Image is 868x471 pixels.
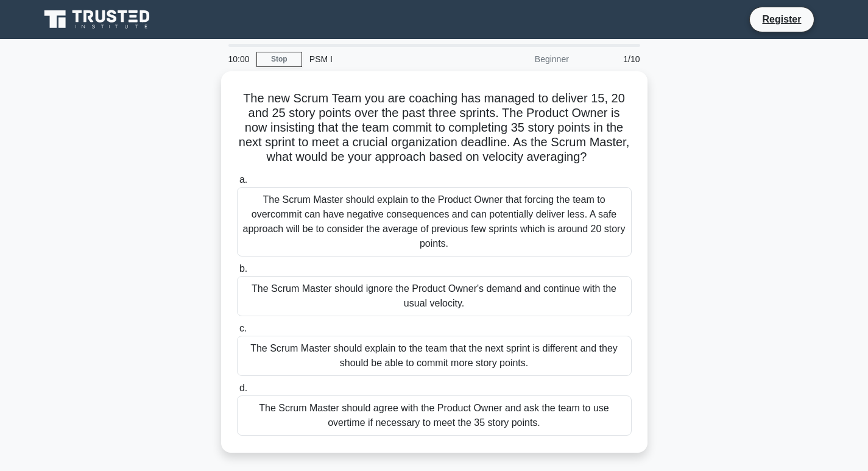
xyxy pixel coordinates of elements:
div: The Scrum Master should explain to the Product Owner that forcing the team to overcommit can have... [237,187,632,257]
span: b. [239,263,247,274]
a: Stop [256,52,302,67]
div: PSM I [302,47,470,71]
div: Beginner [470,47,576,71]
div: The Scrum Master should agree with the Product Owner and ask the team to use overtime if necessar... [237,395,632,436]
div: The Scrum Master should ignore the Product Owner's demand and continue with the usual velocity. [237,276,632,316]
span: a. [239,174,247,185]
span: c. [239,323,247,333]
div: 10:00 [221,47,256,71]
span: d. [239,383,247,393]
a: Register [755,12,808,27]
h5: The new Scrum Team you are coaching has managed to deliver 15, 20 and 25 story points over the pa... [236,91,633,165]
div: 1/10 [576,47,647,71]
div: The Scrum Master should explain to the team that the next sprint is different and they should be ... [237,336,632,376]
